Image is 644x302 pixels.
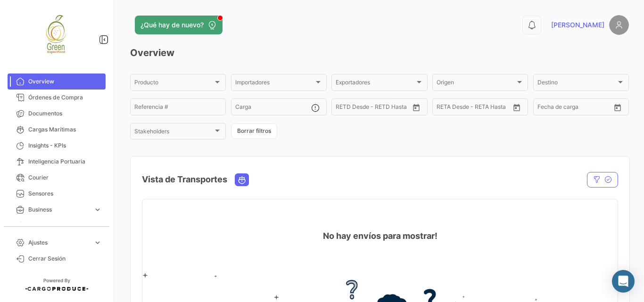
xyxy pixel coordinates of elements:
span: Órdenes de Compra [28,93,102,102]
span: Courier [28,173,102,182]
img: placeholder-user.png [609,15,629,35]
input: Hasta [359,105,394,112]
button: Borrar filtros [231,123,277,139]
h3: Overview [130,46,629,59]
button: Open calendar [611,100,625,114]
a: Sensores [8,186,106,202]
a: Inteligencia Portuaria [8,154,106,170]
button: ¿Qué hay de nuevo? [135,16,223,34]
span: Overview [28,77,102,86]
span: Cerrar Sesión [28,254,102,263]
input: Hasta [561,105,596,112]
span: expand_more [93,221,102,230]
button: Open calendar [510,100,524,114]
button: Ocean [235,174,248,186]
a: Cargas Marítimas [8,122,106,138]
span: Destino [537,81,616,87]
a: Courier [8,170,106,186]
span: expand_more [93,238,102,247]
span: Estadísticas [28,221,90,230]
span: Exportadores [336,81,414,87]
span: Stakeholders [134,130,213,136]
input: Desde [437,105,454,112]
span: Cargas Marítimas [28,125,102,134]
div: Abrir Intercom Messenger [612,270,635,293]
h4: No hay envíos para mostrar! [323,229,438,243]
span: ¿Qué hay de nuevo? [140,20,204,30]
input: Desde [336,105,353,112]
input: Hasta [460,105,495,112]
button: Open calendar [409,100,423,114]
span: [PERSON_NAME] [551,20,604,30]
span: Inteligencia Portuaria [28,157,102,166]
input: Desde [537,105,554,112]
a: Insights - KPIs [8,138,106,154]
span: Importadores [235,81,314,87]
span: Ajustes [28,238,90,247]
span: expand_more [93,205,102,214]
span: Insights - KPIs [28,141,102,150]
a: Overview [8,73,106,90]
a: Órdenes de Compra [8,90,106,106]
span: Documentos [28,109,102,118]
span: Sensores [28,189,102,198]
span: Origen [437,81,515,87]
span: Producto [134,81,213,87]
img: 82d34080-0056-4c5d-9242-5a2d203e083a.jpeg [33,11,80,58]
span: Business [28,205,90,214]
h4: Vista de Transportes [142,173,227,186]
a: Documentos [8,106,106,122]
